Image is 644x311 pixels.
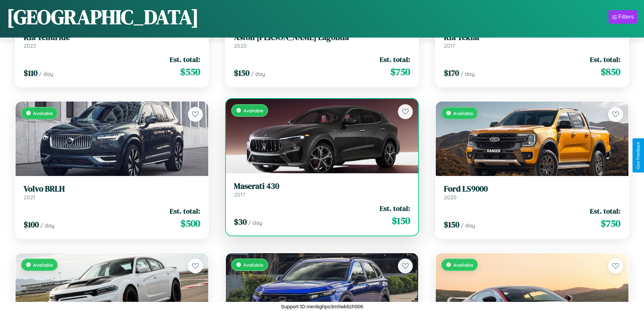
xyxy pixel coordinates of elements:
[234,191,245,198] span: 2017
[170,206,200,216] span: Est. total:
[24,32,200,42] h3: Kia Telluride
[234,42,247,49] span: 2020
[444,219,459,230] span: $ 150
[392,214,410,227] span: $ 150
[453,262,473,268] span: Available
[24,184,200,194] h3: Volvo BRLH
[460,70,475,77] span: / day
[24,42,36,49] span: 2023
[444,67,459,79] span: $ 170
[181,217,200,230] span: $ 500
[248,219,262,226] span: / day
[444,32,620,42] h3: Kia Tekiar
[444,184,620,201] a: Ford LS90002020
[234,181,410,198] a: Maserati 4302017
[618,14,634,20] div: Filters
[234,32,410,49] a: Aston [PERSON_NAME] Lagonda2020
[24,67,38,79] span: $ 110
[24,184,200,201] a: Volvo BRLH2021
[590,54,620,64] span: Est. total:
[243,262,263,268] span: Available
[636,142,641,169] div: Give Feedback
[601,217,620,230] span: $ 750
[24,194,35,201] span: 2021
[234,181,410,191] h3: Maserati 430
[234,216,247,227] span: $ 30
[380,203,410,213] span: Est. total:
[234,32,410,42] h3: Aston [PERSON_NAME] Lagonda
[33,110,53,116] span: Available
[601,65,620,79] span: $ 850
[170,54,200,64] span: Est. total:
[33,262,53,268] span: Available
[251,70,265,77] span: / day
[444,42,455,49] span: 2017
[390,65,410,79] span: $ 750
[180,65,200,79] span: $ 550
[24,32,200,49] a: Kia Telluride2023
[444,194,457,201] span: 2020
[380,54,410,64] span: Est. total:
[234,67,249,79] span: $ 150
[243,108,263,113] span: Available
[609,10,637,24] button: Filters
[7,3,199,31] h1: [GEOGRAPHIC_DATA]
[24,219,39,230] span: $ 100
[281,302,363,311] p: Support ID: menbghpo3m0wk6zh006
[453,110,473,116] span: Available
[444,32,620,49] a: Kia Tekiar2017
[40,222,54,229] span: / day
[39,70,53,77] span: / day
[461,222,475,229] span: / day
[444,184,620,194] h3: Ford LS9000
[590,206,620,216] span: Est. total:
